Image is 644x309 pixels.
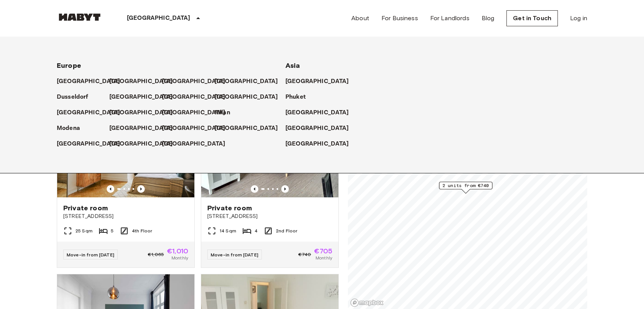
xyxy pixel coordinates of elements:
[57,93,88,102] p: Dusseldorf
[162,139,233,149] a: [GEOGRAPHIC_DATA]
[162,124,226,133] p: [GEOGRAPHIC_DATA]
[63,203,108,213] span: Private room
[162,77,233,86] a: [GEOGRAPHIC_DATA]
[109,124,181,133] a: [GEOGRAPHIC_DATA]
[75,227,93,234] span: 25 Sqm
[255,227,258,234] span: 4
[109,139,173,149] p: [GEOGRAPHIC_DATA]
[482,14,495,23] a: Blog
[215,124,286,133] a: [GEOGRAPHIC_DATA]
[215,124,278,133] p: [GEOGRAPHIC_DATA]
[207,213,332,220] span: [STREET_ADDRESS]
[285,61,300,70] span: Asia
[285,93,313,102] a: Phuket
[57,139,120,149] p: [GEOGRAPHIC_DATA]
[314,248,332,255] span: €705
[109,93,173,102] p: [GEOGRAPHIC_DATA]
[285,77,349,86] p: [GEOGRAPHIC_DATA]
[215,108,238,117] a: Milan
[316,255,332,261] span: Monthly
[171,255,188,261] span: Monthly
[285,108,349,117] p: [GEOGRAPHIC_DATA]
[351,14,369,23] a: About
[219,227,236,234] span: 14 Sqm
[57,108,120,117] p: [GEOGRAPHIC_DATA]
[57,124,80,133] p: Modena
[57,61,81,70] span: Europe
[162,93,226,102] p: [GEOGRAPHIC_DATA]
[162,139,226,149] p: [GEOGRAPHIC_DATA]
[57,124,88,133] a: Modena
[281,185,289,193] button: Previous image
[57,108,128,117] a: [GEOGRAPHIC_DATA]
[162,93,233,102] a: [GEOGRAPHIC_DATA]
[132,227,152,234] span: 4th Floor
[430,14,469,23] a: For Landlords
[285,139,349,149] p: [GEOGRAPHIC_DATA]
[109,77,181,86] a: [GEOGRAPHIC_DATA]
[442,182,489,189] span: 2 units from €740
[285,124,349,133] p: [GEOGRAPHIC_DATA]
[57,106,195,268] a: Marketing picture of unit DE-03-001-002-01HFPrevious imagePrevious imagePrivate room[STREET_ADDRE...
[162,108,233,117] a: [GEOGRAPHIC_DATA]
[107,185,114,193] button: Previous image
[63,213,188,220] span: [STREET_ADDRESS]
[109,108,173,117] p: [GEOGRAPHIC_DATA]
[506,10,558,26] a: Get in Touch
[439,182,492,194] div: Map marker
[109,139,181,149] a: [GEOGRAPHIC_DATA]
[215,93,278,102] p: [GEOGRAPHIC_DATA]
[285,124,357,133] a: [GEOGRAPHIC_DATA]
[285,139,357,149] a: [GEOGRAPHIC_DATA]
[148,251,164,258] span: €1,065
[211,252,258,258] span: Move-in from [DATE]
[162,108,226,117] p: [GEOGRAPHIC_DATA]
[137,185,145,193] button: Previous image
[109,77,173,86] p: [GEOGRAPHIC_DATA]
[201,106,339,268] a: Marketing picture of unit DE-03-015-02MPrevious imagePrevious imagePrivate room[STREET_ADDRESS]14...
[109,124,173,133] p: [GEOGRAPHIC_DATA]
[215,77,278,86] p: [GEOGRAPHIC_DATA]
[109,93,181,102] a: [GEOGRAPHIC_DATA]
[215,108,230,117] p: Milan
[276,227,297,234] span: 2nd Floor
[162,124,233,133] a: [GEOGRAPHIC_DATA]
[215,77,286,86] a: [GEOGRAPHIC_DATA]
[127,14,191,23] p: [GEOGRAPHIC_DATA]
[381,14,418,23] a: For Business
[167,248,188,255] span: €1,010
[285,93,306,102] p: Phuket
[57,13,103,21] img: Habyt
[570,14,587,23] a: Log in
[57,77,120,86] p: [GEOGRAPHIC_DATA]
[111,227,114,234] span: 5
[67,252,114,258] span: Move-in from [DATE]
[215,93,286,102] a: [GEOGRAPHIC_DATA]
[285,108,357,117] a: [GEOGRAPHIC_DATA]
[207,203,252,213] span: Private room
[298,251,311,258] span: €740
[57,139,128,149] a: [GEOGRAPHIC_DATA]
[350,298,384,307] a: Mapbox logo
[285,77,357,86] a: [GEOGRAPHIC_DATA]
[251,185,258,193] button: Previous image
[109,108,181,117] a: [GEOGRAPHIC_DATA]
[57,77,128,86] a: [GEOGRAPHIC_DATA]
[162,77,226,86] p: [GEOGRAPHIC_DATA]
[57,93,96,102] a: Dusseldorf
